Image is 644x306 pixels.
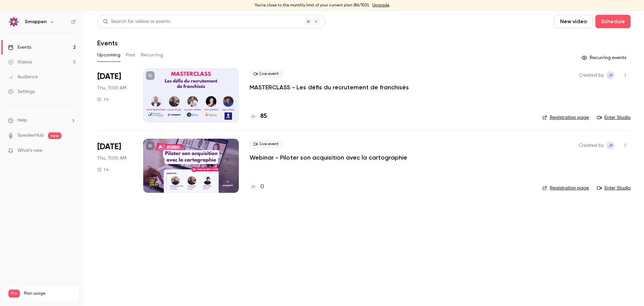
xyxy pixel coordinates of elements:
h4: 0 [260,182,264,191]
a: 85 [250,112,267,121]
button: Past [126,50,136,60]
span: Thu, 11:00 AM [97,155,126,162]
span: Created by [579,141,604,149]
img: Smappen [8,16,19,27]
a: Registration page [542,185,589,191]
span: Created by [579,71,604,79]
div: Settings [8,88,35,95]
span: Live event [250,140,283,148]
span: JF [608,71,613,79]
span: Julie FAVRE [606,71,614,79]
div: Videos [8,59,32,65]
div: Audience [8,74,38,80]
div: Sep 25 Thu, 11:00 AM (Europe/Paris) [97,139,132,192]
button: Recurring events [579,52,631,63]
span: [DATE] [97,71,121,82]
span: new [48,132,61,139]
span: JF [608,141,613,149]
span: Pro [8,290,20,298]
a: MASTERCLASS - Les défis du recrutement de franchisés [250,83,409,91]
div: Events [8,44,31,51]
span: Plan usage [24,291,75,296]
iframe: Noticeable Trigger [68,148,76,154]
div: Search for videos or events [103,18,170,25]
li: help-dropdown-opener [8,117,76,124]
h6: Smappen [25,18,47,25]
h1: Events [97,39,118,47]
button: New video [554,15,593,28]
div: 1 h [97,167,109,172]
a: SpeakerHub [17,132,44,139]
a: Webinar - Piloter son acquisition avec la cartographie [250,154,407,162]
span: Help [17,117,27,124]
h4: 85 [260,112,267,121]
a: 0 [250,182,264,191]
span: Thu, 11:00 AM [97,85,126,91]
button: Schedule [595,15,631,28]
a: Enter Studio [597,114,631,121]
a: Registration page [542,114,589,121]
span: [DATE] [97,141,121,152]
div: Sep 11 Thu, 11:00 AM (Europe/Paris) [97,69,132,122]
span: Live event [250,70,283,78]
a: Enter Studio [597,185,631,191]
span: Julie FAVRE [606,141,614,149]
div: 1 h [97,97,109,102]
span: What's new [17,147,43,154]
button: Recurring [141,50,163,60]
button: Upcoming [97,50,120,60]
a: Upgrade [372,3,389,8]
